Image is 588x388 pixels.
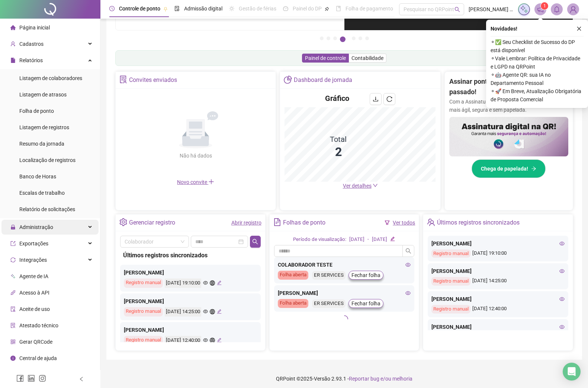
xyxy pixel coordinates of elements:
[367,236,369,244] div: -
[19,306,50,312] span: Aceite de uso
[19,241,48,247] span: Exportações
[10,356,16,361] span: info-circle
[293,6,322,12] span: Painel do DP
[336,6,341,11] span: book
[19,25,50,31] span: Página inicial
[19,206,75,212] span: Relatório de solicitações
[10,306,16,312] span: audit
[491,25,517,33] span: Novidades !
[449,98,568,114] p: Com a Assinatura Digital da QR, sua gestão fica mais ágil, segura e sem papelada.
[385,220,390,225] span: filter
[10,25,16,30] span: home
[19,339,52,345] span: Gerar QRCode
[349,236,364,244] div: [DATE]
[559,296,565,302] span: eye
[568,4,579,15] img: 89622
[19,257,47,263] span: Integrações
[340,315,349,324] span: loading
[19,141,64,147] span: Resumo da jornada
[119,76,127,83] span: solution
[431,277,565,286] div: [DATE] 14:25:00
[123,251,258,260] div: Últimos registros sincronizados
[559,324,565,330] span: eye
[19,75,82,81] span: Listagem de colaboradores
[10,58,16,63] span: file
[19,174,56,179] span: Banco de Horas
[278,289,411,297] div: [PERSON_NAME]
[537,6,544,13] span: notification
[431,295,565,303] div: [PERSON_NAME]
[124,336,163,345] div: Registro manual
[431,239,565,248] div: [PERSON_NAME]
[19,41,44,47] span: Cadastros
[531,166,536,171] span: arrow-right
[10,257,16,263] span: sync
[210,309,215,314] span: global
[124,307,163,317] div: Registro manual
[278,299,308,308] div: Folha aberta
[19,290,49,296] span: Acesso à API
[427,218,435,226] span: team
[343,183,372,189] span: Ver detalhes
[294,74,352,86] div: Dashboard de jornada
[469,5,514,13] span: [PERSON_NAME] - ER SERVICES
[373,183,378,188] span: down
[16,375,24,382] span: facebook
[119,6,160,12] span: Controle de ponto
[349,376,412,382] span: Reportar bug e/ou melhoria
[124,279,163,288] div: Registro manual
[365,36,369,40] button: 7
[305,55,346,61] span: Painel de controle
[348,271,383,280] button: Fechar folha
[491,54,584,71] span: ⚬ Vale Lembrar: Política de Privacidade e LGPD na QRPoint
[405,262,411,267] span: eye
[491,87,584,104] span: ⚬ 🚀 Em Breve, Atualização Obrigatória de Proposta Comercial
[437,216,520,229] div: Últimos registros sincronizados
[283,216,325,229] div: Folhas de ponto
[352,36,356,40] button: 5
[273,218,281,226] span: file-text
[79,376,84,382] span: left
[252,239,258,245] span: search
[431,267,565,275] div: [PERSON_NAME]
[390,236,395,241] span: edit
[19,57,43,63] span: Relatórios
[359,36,362,40] button: 6
[340,36,346,42] button: 4
[210,338,215,343] span: global
[284,76,292,83] span: pie-chart
[19,124,69,130] span: Listagem de registros
[312,299,346,308] div: ER SERVICES
[373,96,379,102] span: download
[293,236,346,244] div: Período de visualização:
[19,355,57,361] span: Central de ajuda
[217,338,222,343] span: edit
[481,165,528,173] span: Chega de papelada!
[431,323,565,331] div: [PERSON_NAME]
[203,309,208,314] span: eye
[431,249,470,258] div: Registro manual
[325,93,349,104] h4: Gráfico
[10,323,16,328] span: solution
[10,241,16,246] span: export
[491,38,584,54] span: ⚬ ✅ Seu Checklist de Sucesso do DP está disponível
[184,6,222,12] span: Admissão digital
[333,36,337,40] button: 3
[559,241,565,246] span: eye
[217,280,222,285] span: edit
[19,190,65,196] span: Escalas de trabalho
[351,299,380,308] span: Fechar folha
[203,280,208,285] span: eye
[10,41,16,47] span: user-add
[405,248,411,254] span: search
[165,336,201,345] div: [DATE] 12:40:00
[231,220,261,226] a: Abrir registro
[351,55,383,61] span: Contabilidade
[472,159,546,178] button: Chega de papelada!
[576,26,582,31] span: close
[109,6,115,11] span: clock-circle
[283,6,288,11] span: dashboard
[124,326,257,334] div: [PERSON_NAME]
[348,299,383,308] button: Fechar folha
[278,261,411,269] div: COLABORADOR TESTE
